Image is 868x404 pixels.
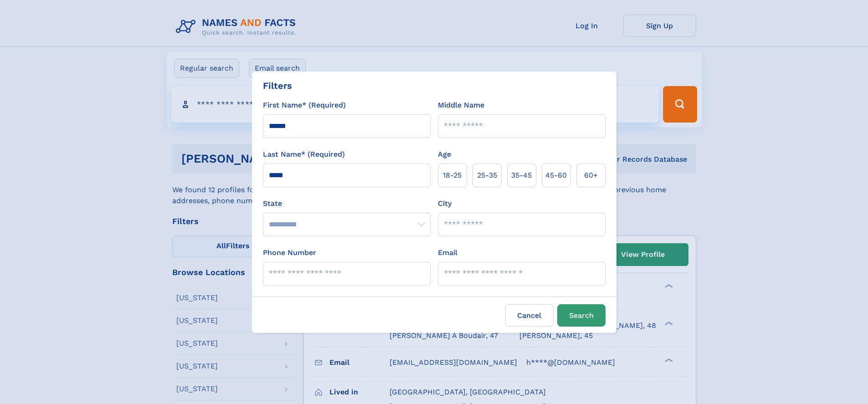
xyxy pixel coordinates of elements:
span: 45‑60 [545,170,567,181]
div: Filters [263,79,292,92]
label: State [263,198,431,209]
span: 25‑35 [477,170,497,181]
span: 35‑45 [511,170,532,181]
span: 18‑25 [443,170,462,181]
label: Middle Name [438,100,484,111]
button: Search [557,304,606,327]
span: 60+ [584,170,598,181]
label: Cancel [505,304,554,327]
label: First Name* (Required) [263,100,346,111]
label: Email [438,247,457,258]
label: Age [438,149,451,160]
label: City [438,198,452,209]
label: Last Name* (Required) [263,149,345,160]
label: Phone Number [263,247,316,258]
